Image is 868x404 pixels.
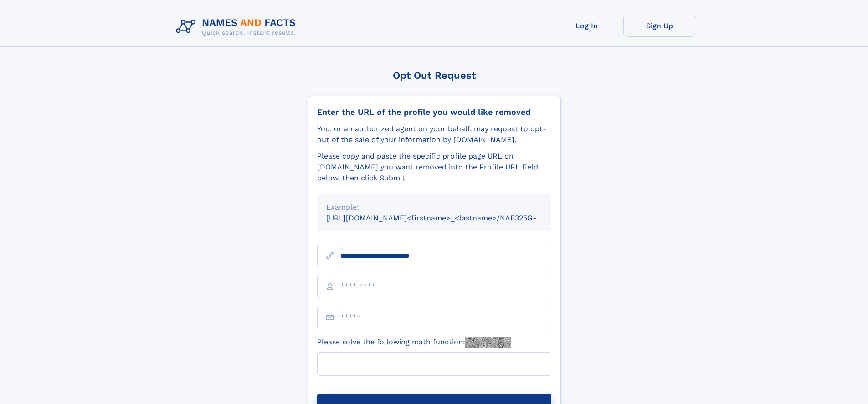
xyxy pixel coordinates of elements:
div: Example: [326,202,542,213]
div: Enter the URL of the profile you would like removed [317,107,551,117]
div: Please copy and paste the specific profile page URL on [DOMAIN_NAME] you want removed into the Pr... [317,151,551,184]
label: Please solve the following math function: [317,337,511,348]
a: Log In [550,15,623,37]
img: Logo Names and Facts [172,15,303,39]
div: Opt Out Request [308,70,561,81]
a: Sign Up [623,15,696,37]
small: [URL][DOMAIN_NAME]<firstname>_<lastname>/NAF325G-xxxxxxxx [326,214,569,222]
div: You, or an authorized agent on your behalf, may request to opt-out of the sale of your informatio... [317,123,551,145]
